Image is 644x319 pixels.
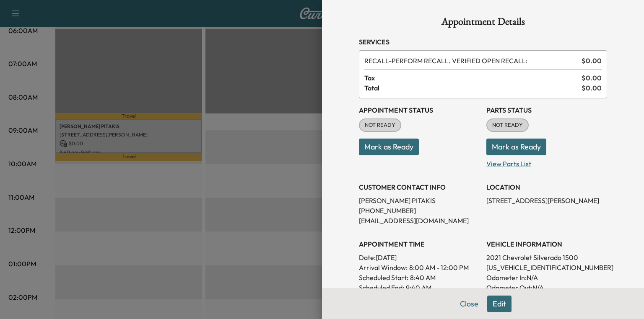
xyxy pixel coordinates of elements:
[359,206,480,216] p: [PHONE_NUMBER]
[359,37,607,47] h3: Services
[486,105,607,115] h3: Parts Status
[359,196,480,206] p: [PERSON_NAME] PITAKIS
[486,239,607,249] h3: VEHICLE INFORMATION
[359,105,480,115] h3: Appointment Status
[582,83,602,93] span: $ 0.00
[486,139,546,155] button: Mark as Ready
[487,296,512,312] button: Edit
[582,73,602,83] span: $ 0.00
[359,273,408,283] p: Scheduled Start:
[364,56,578,66] span: PERFORM RECALL. VERIFIED OPEN RECALL:
[486,155,607,169] p: View Parts List
[486,196,607,206] p: [STREET_ADDRESS][PERSON_NAME]
[359,252,480,262] p: Date: [DATE]
[486,283,607,293] p: Odometer Out: N/A
[409,262,469,273] span: 8:00 AM - 12:00 PM
[410,273,436,283] p: 8:40 AM
[364,83,582,93] span: Total
[486,273,607,283] p: Odometer In: N/A
[359,216,480,226] p: [EMAIL_ADDRESS][DOMAIN_NAME]
[487,121,528,129] span: NOT READY
[359,182,480,192] h3: CUSTOMER CONTACT INFO
[359,239,480,249] h3: APPOINTMENT TIME
[486,182,607,192] h3: LOCATION
[486,262,607,273] p: [US_VEHICLE_IDENTIFICATION_NUMBER]
[359,262,480,273] p: Arrival Window:
[486,252,607,262] p: 2021 Chevrolet Silverado 1500
[359,283,404,293] p: Scheduled End:
[359,139,419,155] button: Mark as Ready
[364,73,582,83] span: Tax
[360,121,400,129] span: NOT READY
[582,56,602,66] span: $ 0.00
[454,296,484,312] button: Close
[359,17,607,30] h1: Appointment Details
[406,283,431,293] p: 9:40 AM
